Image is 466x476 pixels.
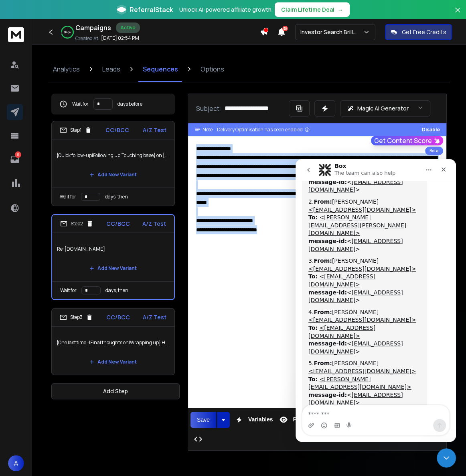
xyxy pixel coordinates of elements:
button: Claim Lifetime Deal→ [275,2,350,17]
div: Active [116,22,140,33]
span: Variables [247,416,275,423]
p: days, then [105,287,128,294]
span: Preview Email [291,416,332,423]
span: Note: [203,127,214,133]
p: {Quick follow-up|Following up|Touching base} on [DOMAIN_NAME] [57,144,170,167]
p: Get Free Credits [402,28,446,36]
button: Code View [190,431,206,447]
p: Sequences [143,64,178,74]
b: To: [13,55,22,61]
p: A/Z Test [142,220,166,228]
a: <[PERSON_NAME][EMAIL_ADDRESS][DOMAIN_NAME]> [13,217,116,231]
b: To: [13,217,22,223]
p: Re: [DOMAIN_NAME] [57,238,169,260]
div: 2. [PERSON_NAME] [13,39,125,55]
button: Variables [231,412,275,428]
div: < > [13,78,125,94]
span: → [338,6,343,14]
a: Sequences [138,56,183,82]
div: Step 3 [60,314,93,321]
a: Leads [97,56,125,82]
button: Preview Email [276,412,332,428]
div: Beta [425,147,443,155]
p: Options [201,64,224,74]
div: < > [13,130,125,145]
p: Wait for [60,194,76,200]
iframe: Intercom live chat [296,159,456,442]
iframe: Intercom live chat [437,448,456,468]
button: Emoji picker [25,263,32,270]
button: Add New Variant [83,167,143,183]
button: Magic AI Generator [340,100,430,116]
a: [EMAIL_ADDRESS][DOMAIN_NAME] [13,233,107,247]
b: From: [18,98,36,105]
p: Unlock AI-powered affiliate growth [179,6,271,14]
li: Step2CC/BCCA/Z TestRe: [DOMAIN_NAME]Add New VariantWait fordays, then [51,214,175,300]
a: [EMAIL_ADDRESS][DOMAIN_NAME] [13,130,107,145]
a: [EMAIL_ADDRESS][DOMAIN_NAME] [13,20,107,34]
button: Disable [422,127,440,133]
button: Close banner [452,5,463,24]
a: <[EMAIL_ADDRESS][DOMAIN_NAME]> [13,157,120,164]
li: Step1CC/BCCA/Z Test{Quick follow-up|Following up|Touching base} on [DOMAIN_NAME]Add New VariantWa... [51,121,175,206]
b: From: [18,150,36,156]
div: < > [13,232,125,248]
p: 94 % [64,30,71,35]
button: Get Free Credits [385,24,452,40]
div: Step 2 [60,220,93,227]
p: CC/BCC [105,126,129,134]
button: Add New Variant [83,354,143,370]
button: Gif picker [38,263,45,270]
b: From: [18,201,36,207]
p: A/Z Test [143,313,166,321]
b: message-id: [13,130,51,137]
p: Wait for [60,287,77,294]
p: 11 [15,151,21,158]
b: message-id: [13,79,51,85]
li: Step3CC/BCCA/Z Test{One last time -|Final thoughts on|Wrapping up} HealthTripAdd New Variant [51,308,175,375]
a: Options [196,56,229,82]
h1: Campaigns [75,23,111,33]
b: To: [13,114,22,121]
b: message-id: [13,181,51,188]
a: <[EMAIL_ADDRESS][DOMAIN_NAME]> [13,47,120,54]
p: {One last time -|Final thoughts on|Wrapping up} HealthTrip [57,331,170,354]
a: [EMAIL_ADDRESS][DOMAIN_NAME] [13,79,107,93]
b: message-id: [13,20,51,26]
div: < > [13,19,125,35]
b: From: [18,39,36,46]
a: <[PERSON_NAME][EMAIL_ADDRESS][PERSON_NAME][DOMAIN_NAME]> [13,55,111,77]
textarea: Message… [7,246,154,260]
div: 4. [PERSON_NAME] [13,149,125,165]
button: Start recording [51,263,57,270]
button: A [8,455,24,471]
p: Analytics [53,64,80,74]
a: Analytics [48,56,85,82]
div: 5. [PERSON_NAME] [13,200,125,216]
p: Created At: [75,35,99,42]
div: Step 1 [60,127,92,134]
button: Send a message… [138,260,150,273]
p: Investor Search Brillwood [300,28,363,36]
a: <[EMAIL_ADDRESS][DOMAIN_NAME]> [13,106,120,113]
button: Save [190,412,216,428]
div: 3. [PERSON_NAME] [13,98,125,114]
p: Wait for [72,101,89,107]
p: days, then [105,194,128,200]
p: CC/BCC [106,220,130,228]
b: To: [13,165,22,172]
a: <[EMAIL_ADDRESS][DOMAIN_NAME]> [13,165,80,180]
button: Upload attachment [12,263,19,270]
b: message-id: [13,233,51,239]
p: A/Z Test [143,126,166,134]
button: Get Content Score [371,136,443,145]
